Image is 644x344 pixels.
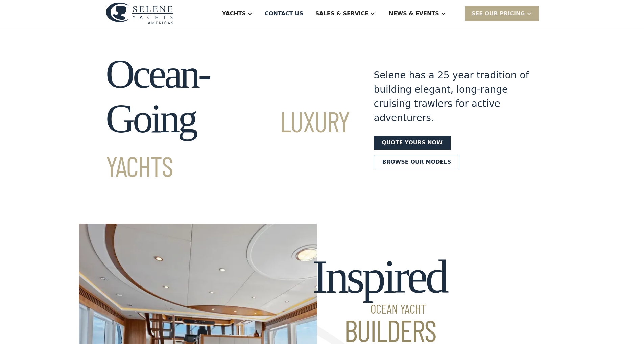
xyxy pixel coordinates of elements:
[315,9,368,18] div: Sales & Service
[222,9,246,18] div: Yachts
[465,6,539,21] div: SEE Our Pricing
[106,52,350,186] h1: Ocean-Going
[389,9,439,18] div: News & EVENTS
[265,9,303,18] div: Contact US
[374,155,460,169] a: Browse our models
[312,303,446,315] span: Ocean Yacht
[374,68,529,125] div: Selene has a 25 year tradition of building elegant, long-range cruising trawlers for active adven...
[106,2,173,24] img: logo
[106,104,350,183] span: Luxury Yachts
[472,9,525,18] div: SEE Our Pricing
[374,136,451,150] a: Quote yours now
